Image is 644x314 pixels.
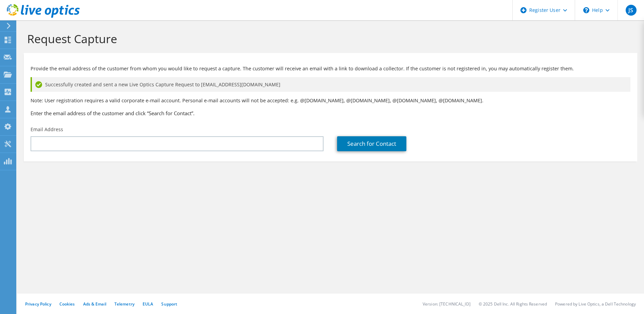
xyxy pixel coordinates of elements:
[25,301,51,307] a: Privacy Policy
[423,301,471,307] li: Version: [TECHNICAL_ID]
[31,109,630,117] h3: Enter the email address of the customer and click “Search for Contact”.
[114,301,134,307] a: Telemetry
[626,5,637,16] span: JS
[45,81,280,88] span: Successfully created and sent a new Live Optics Capture Request to [EMAIL_ADDRESS][DOMAIN_NAME]
[479,301,547,307] li: © 2025 Dell Inc. All Rights Reserved
[83,301,106,307] a: Ads & Email
[555,301,636,307] li: Powered by Live Optics, a Dell Technology
[143,301,153,307] a: EULA
[583,7,589,13] svg: \n
[337,136,406,151] a: Search for Contact
[31,126,63,133] label: Email Address
[59,301,75,307] a: Cookies
[31,97,630,104] p: Note: User registration requires a valid corporate e-mail account. Personal e-mail accounts will ...
[27,32,630,46] h1: Request Capture
[31,65,630,72] p: Provide the email address of the customer from whom you would like to request a capture. The cust...
[161,301,177,307] a: Support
